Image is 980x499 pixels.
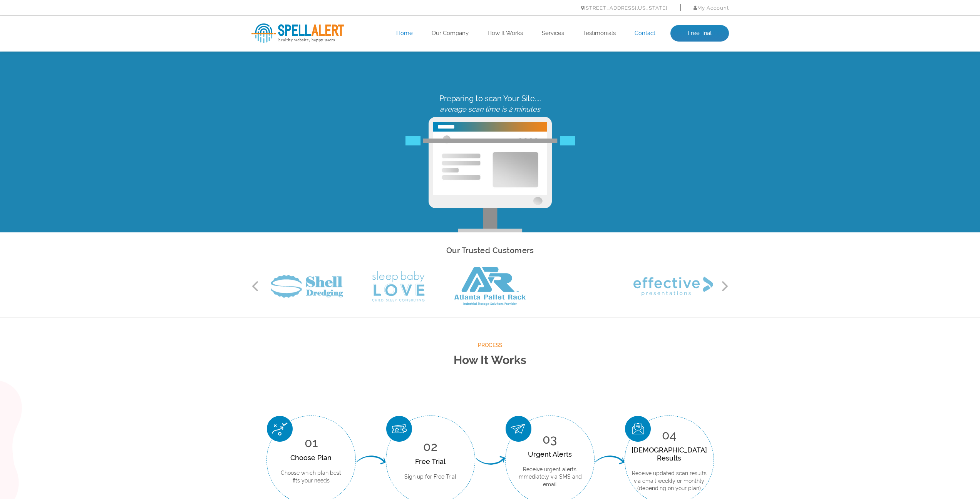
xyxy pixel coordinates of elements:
div: Choose Plan [278,454,344,462]
img: Free Website Analysis [433,80,547,144]
img: Free Trial [386,416,412,442]
img: Choose Plan [267,416,293,442]
p: Receive urgent alerts immediately via SMS and email [517,466,583,489]
div: Urgent Alerts [517,450,583,458]
img: Free Website Analysis [429,65,552,181]
p: Receive updated scan results via email weekly or monthly (depending on your plan) [632,470,707,492]
span: 03 [543,432,557,446]
p: Sign up for Free Trial [404,473,456,481]
img: Effective [633,277,713,296]
img: Scan Result [625,416,651,442]
img: Urgent Alerts [506,416,531,442]
span: 04 [662,428,677,442]
span: Process [251,340,729,350]
h2: How It Works [251,350,729,370]
img: Free Webiste Analysis [405,85,575,94]
div: Preparing to scan Your Site.... [251,42,729,62]
i: average scan time is 2 minutes [440,53,540,62]
span: 02 [423,439,437,454]
span: 01 [305,436,318,450]
img: Sleep Baby Love [372,271,425,302]
h2: Our Trusted Customers [251,244,729,257]
p: Choose which plan best fits your needs [278,469,344,484]
button: Previous [251,280,259,292]
div: [DEMOGRAPHIC_DATA] Results [632,446,707,462]
button: Next [721,280,729,292]
img: Shell Dredging [271,275,343,298]
div: Free Trial [404,457,456,466]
